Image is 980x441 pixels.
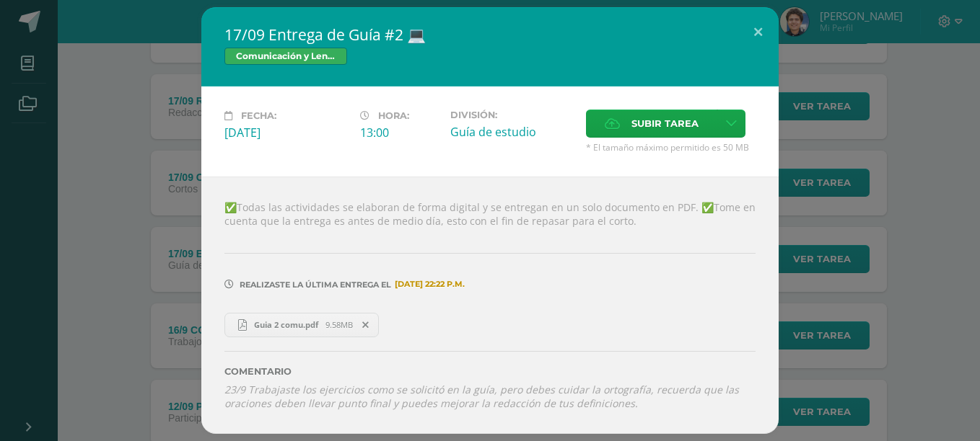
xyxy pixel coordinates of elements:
span: Remover entrega [354,317,378,333]
div: ✅Todas las actividades se elaboran de forma digital y se entregan en un solo documento en PDF. ✅️... [201,177,779,433]
label: Comentario [224,366,756,377]
div: [DATE] [224,125,349,141]
a: Guia 2 comu.pdf 9.58MB [224,313,379,337]
i: 23/9 Trabajaste los ejercicios como se solicitó en la guía, pero debes cuidar la ortografía, recu... [224,383,739,410]
span: [DATE] 22:22 p.m. [391,284,465,285]
span: Fecha: [241,110,276,121]
span: Guia 2 comu.pdf [247,319,325,330]
span: * El tamaño máximo permitido es 50 MB [586,141,756,153]
div: Guía de estudio [450,124,574,140]
label: División: [450,110,574,120]
h2: 17/09 Entrega de Guía #2 💻 [224,24,756,45]
span: Realizaste la última entrega el [240,280,391,290]
span: 9.58MB [325,319,353,330]
button: Close (Esc) [738,7,779,56]
div: 13:00 [360,125,439,141]
span: Hora: [378,110,409,121]
span: Subir tarea [631,110,699,137]
span: Comunicación y Lenguaje [224,48,347,65]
